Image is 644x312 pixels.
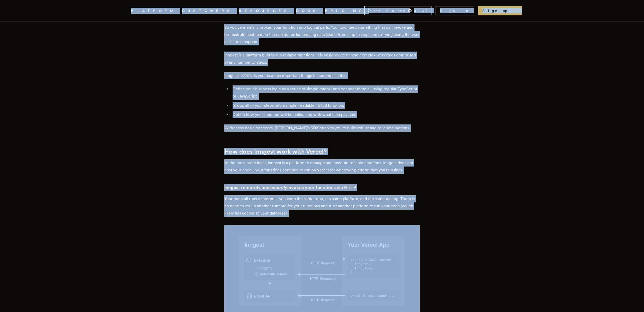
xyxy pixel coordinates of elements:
[224,184,420,191] h3: Inngest remotely and invokes your functions via HTTP
[296,8,319,14] a: DOCS
[509,8,518,13] span: →
[182,8,233,14] a: CUSTOMERS
[325,8,364,14] a: PRICING
[231,111,420,118] li: Define how your function will be called and with what data payload.
[231,85,420,100] li: Define your business logic as a series of simple “steps” and connect them all using regular TypeS...
[224,24,420,45] p: So you've mentally broken your function into logical parts. You now need something that can invok...
[478,6,522,15] a: Sign up
[224,195,420,217] p: Your code all runs on Vercel - you keep the same repo, the same platform, and the same tooling. T...
[224,72,420,79] p: Inngest's SDK lets you do a few important things to accomplish this:
[231,102,420,109] li: Group all of your steps into a single, readable TS/JS function.
[131,8,176,14] button: PLATFORM
[436,6,474,15] a: Sign In
[414,8,430,13] span: 4.3 K
[239,8,290,14] button: RESOURCES
[368,8,406,13] span: Open Source
[224,159,420,174] p: At the most basic level, Inngest is a platform to manage and execute reliable functions. Inngest ...
[270,185,287,190] em: securely
[224,124,420,132] p: With these basic concepts, [PERSON_NAME]'s SDK enables you to build robust and reliable functions.
[224,148,420,155] h2: How does Inngest work with Vercel?
[224,52,420,66] p: Inngest is a platform built to run reliable functions. It is designed to handle complex workloads...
